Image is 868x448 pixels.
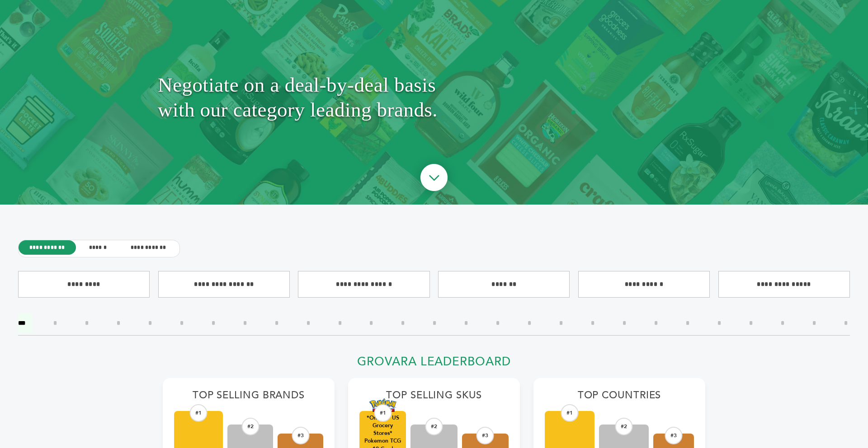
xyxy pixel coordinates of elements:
[369,398,396,412] img: *Only for US Grocery Stores* Pokemon TCG 10 Card Booster Pack – Newest Release (Case of 144 Packs...
[158,13,710,182] h1: Negotiate on a deal-by-deal basis with our category leading brands.
[476,427,494,444] div: #3
[374,404,392,422] div: #1
[561,404,579,422] div: #1
[190,404,208,422] div: #1
[410,155,458,203] img: ourBrandsHeroArrow.png
[292,427,309,444] div: #3
[359,389,509,406] h2: Top Selling SKUs
[665,427,683,444] div: #3
[545,389,694,406] h2: Top Countries
[174,389,323,406] h2: Top Selling Brands
[425,418,443,435] div: #2
[163,355,705,374] h2: Grovara Leaderboard
[615,418,633,435] div: #2
[241,418,259,435] div: #2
